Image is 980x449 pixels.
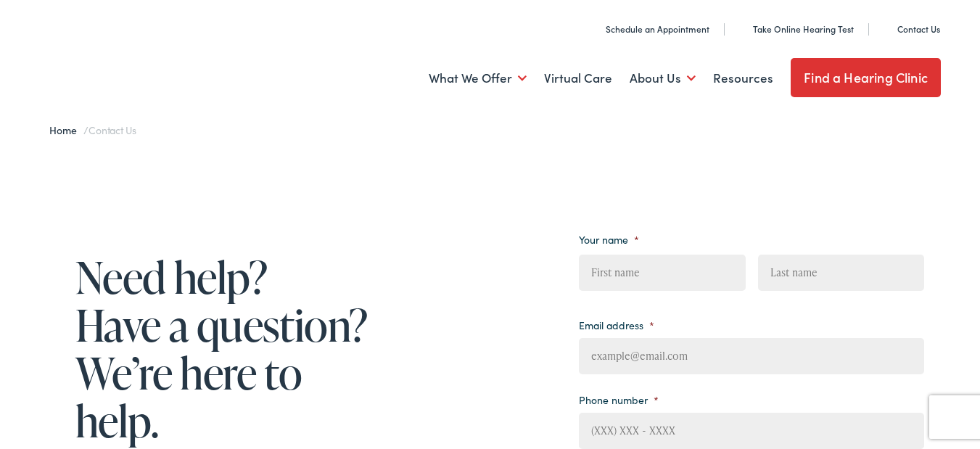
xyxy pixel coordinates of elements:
a: Resources [713,52,773,105]
label: Phone number [579,393,659,406]
a: Take Online Hearing Test [737,22,854,35]
a: About Us [630,52,696,105]
input: Last name [758,255,924,291]
a: Schedule an Appointment [590,22,709,35]
h1: Need help? Have a question? We’re here to help. [75,253,373,445]
a: What We Offer [429,52,527,105]
a: Virtual Care [544,52,612,105]
input: (XXX) XXX - XXXX [579,413,924,449]
img: utility icon [881,22,892,36]
a: Contact Us [881,22,940,35]
img: utility icon [590,22,600,36]
label: Email address [579,318,654,331]
input: example@email.com [579,338,924,374]
a: Find a Hearing Clinic [791,58,941,97]
img: utility icon [737,22,747,36]
input: First name [579,255,745,291]
label: Your name [579,233,639,246]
